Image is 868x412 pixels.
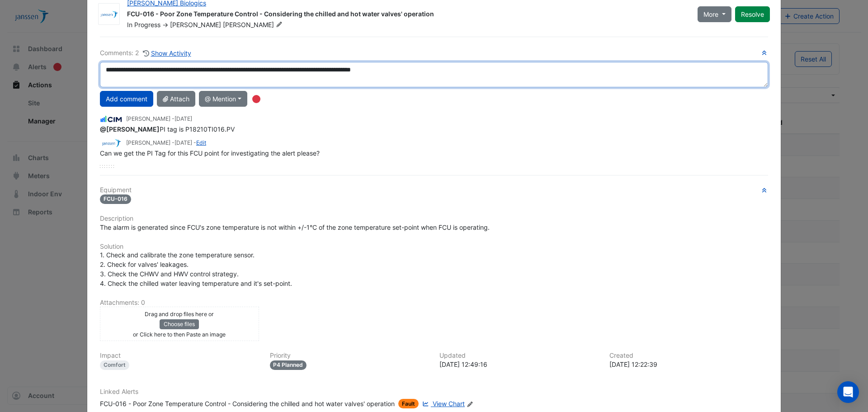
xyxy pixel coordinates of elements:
[175,115,192,122] span: 2025-08-01 12:49:16
[100,149,320,157] span: Can we get the PI Tag for this FCU point for investigating the alert please?
[270,360,307,370] div: P4 Planned
[100,194,131,204] span: FCU-016
[126,139,206,147] small: [PERSON_NAME] - -
[100,125,160,133] span: sjeffer4@its.jnj.com [JnJ Janssen]
[170,21,221,28] span: [PERSON_NAME]
[467,401,473,407] fa-icon: Edit Linked Alerts
[100,91,153,107] button: Add comment
[100,215,768,223] h6: Description
[99,10,119,19] img: JnJ Janssen
[100,138,123,148] img: JnJ Janssen
[439,360,599,369] div: [DATE] 12:49:16
[398,399,419,408] span: Fault
[100,388,768,396] h6: Linked Alerts
[100,243,768,251] h6: Solution
[439,352,599,360] h6: Updated
[420,399,465,408] a: View Chart
[837,381,859,403] div: Open Intercom Messenger
[100,186,768,194] h6: Equipment
[698,6,731,22] button: More
[609,352,769,360] h6: Created
[223,20,284,29] span: [PERSON_NAME]
[100,48,192,58] div: Comments: 2
[133,331,226,338] small: or Click here to then Paste an image
[433,400,465,407] span: View Chart
[196,139,206,146] a: Edit
[100,223,490,231] span: The alarm is generated since FCU's zone temperature is not within +/-1°C of the zone temperature ...
[609,360,769,369] div: [DATE] 12:22:39
[252,95,260,103] div: Tooltip anchor
[175,139,192,146] span: 2025-07-31 12:22:40
[142,48,192,58] button: Show Activity
[735,6,770,22] button: Resolve
[100,360,129,370] div: Comfort
[270,352,429,360] h6: Priority
[199,91,247,107] button: @ Mention
[100,125,235,133] span: PI tag is P18210TI016.PV
[127,9,687,20] div: FCU-016 - Poor Zone Temperature Control - Considering the chilled and hot water valves' operation
[126,115,192,123] small: [PERSON_NAME] -
[162,21,168,28] span: ->
[703,9,718,19] span: More
[100,399,395,408] div: FCU-016 - Poor Zone Temperature Control - Considering the chilled and hot water valves' operation
[100,352,259,360] h6: Impact
[100,251,292,287] span: 1. Check and calibrate the zone temperature sensor. 2. Check for valves' leakages. 3. Check the C...
[127,21,160,28] span: In Progress
[157,91,195,107] button: Attach
[160,319,199,329] button: Choose files
[100,299,768,307] h6: Attachments: 0
[145,311,214,317] small: Drag and drop files here or
[100,114,123,124] img: CIM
